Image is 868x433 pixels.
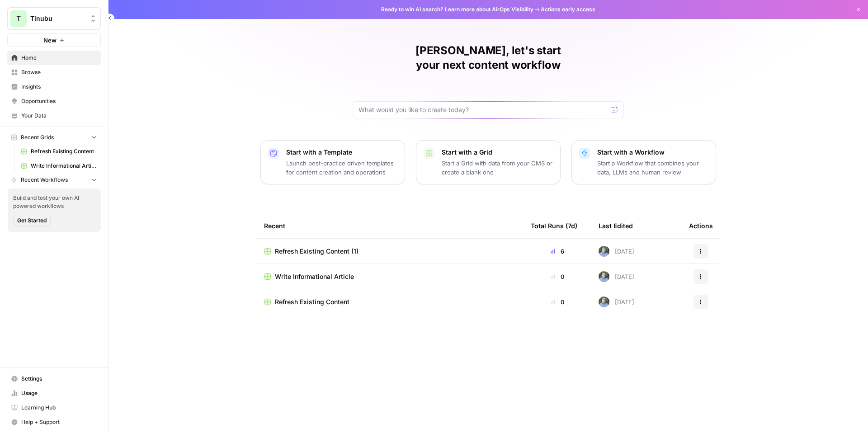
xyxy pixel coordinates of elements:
p: Start with a Template [286,148,397,157]
span: Settings [21,375,97,383]
span: Home [21,54,97,62]
div: 0 [531,297,584,306]
span: Recent Grids [21,133,54,141]
span: Help + Support [21,418,97,426]
span: Build and test your own AI powered workflows [13,194,95,210]
span: Recent Workflows [21,176,68,184]
span: New [43,36,57,45]
a: Insights [7,80,101,94]
button: Recent Workflows [7,173,101,187]
div: 6 [531,247,584,256]
a: Write Informational Article [264,272,516,281]
span: Your Data [21,112,97,120]
a: Your Data [7,108,101,123]
span: Opportunities [21,97,97,105]
a: Usage [7,386,101,400]
span: Actions early access [541,5,595,14]
div: 0 [531,272,584,281]
p: Start with a Grid [442,148,553,157]
button: Help + Support [7,415,101,429]
a: Learning Hub [7,400,101,415]
p: Start a Grid with data from your CMS or create a blank one [442,159,553,177]
span: Write Informational Article [31,162,97,170]
div: Recent [264,213,516,238]
span: Refresh Existing Content [275,297,349,306]
span: Refresh Existing Content (1) [275,247,359,256]
div: [DATE] [599,297,634,307]
span: Get Started [17,216,47,225]
p: Start with a Workflow [597,148,708,157]
h1: [PERSON_NAME], let's start your next content workflow [353,43,624,72]
p: Start a Workflow that combines your data, LLMs and human review [597,159,708,177]
img: f99d8lwoqhc1ne2bwf7b49ov7y8s [599,271,609,282]
span: Ready to win AI search? about AirOps Visibility [381,5,533,14]
div: Total Runs (7d) [531,213,577,238]
div: Last Edited [599,213,633,238]
a: Refresh Existing Content [17,144,101,159]
button: Start with a GridStart a Grid with data from your CMS or create a blank one [416,140,561,184]
div: Actions [689,213,713,238]
button: Get Started [13,215,51,226]
span: Tinubu [30,14,85,23]
span: Usage [21,389,97,397]
a: Browse [7,65,101,80]
img: f99d8lwoqhc1ne2bwf7b49ov7y8s [599,297,609,307]
a: Write Informational Article [17,159,101,173]
span: Browse [21,68,97,76]
span: Write Informational Article [275,272,354,281]
div: [DATE] [599,271,634,282]
a: Refresh Existing Content (1) [264,247,516,256]
p: Launch best-practice driven templates for content creation and operations [286,159,397,177]
div: [DATE] [599,246,634,257]
button: Workspace: Tinubu [7,7,101,30]
a: Settings [7,372,101,386]
button: New [7,33,101,47]
a: Home [7,51,101,65]
a: Opportunities [7,94,101,108]
span: Refresh Existing Content [31,147,97,155]
span: Insights [21,83,97,91]
span: Learning Hub [21,404,97,412]
a: Refresh Existing Content [264,297,516,306]
button: Start with a WorkflowStart a Workflow that combines your data, LLMs and human review [571,140,716,184]
img: f99d8lwoqhc1ne2bwf7b49ov7y8s [599,246,609,257]
input: What would you like to create today? [359,105,607,114]
button: Recent Grids [7,131,101,144]
span: T [16,13,21,24]
button: Start with a TemplateLaunch best-practice driven templates for content creation and operations [260,140,405,184]
a: Learn more [445,6,475,13]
